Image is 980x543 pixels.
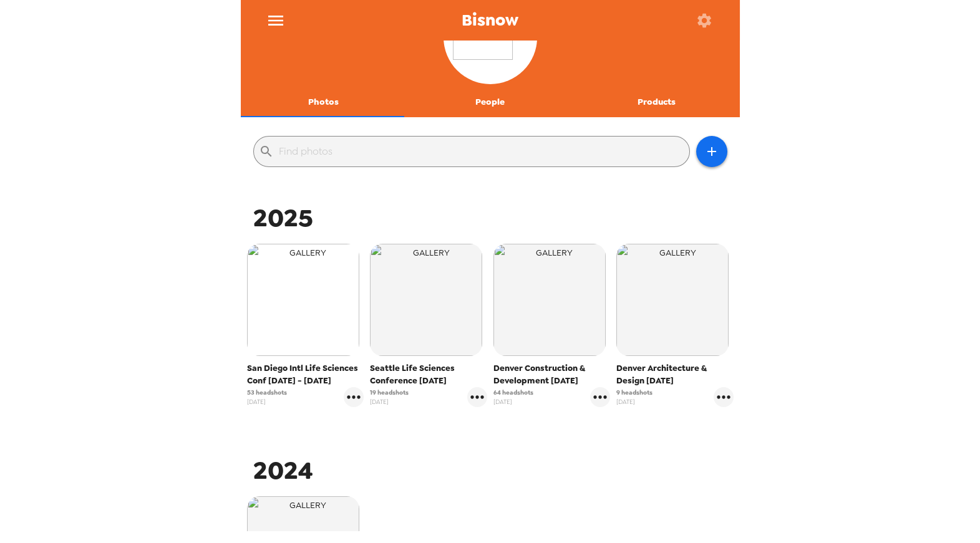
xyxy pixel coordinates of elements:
[279,142,684,161] input: Find photos
[616,397,653,406] span: [DATE]
[370,388,409,397] span: 19 headshots
[714,387,734,407] button: gallery menu
[344,387,364,407] button: gallery menu
[616,388,653,397] span: 9 headshots
[493,397,533,406] span: [DATE]
[573,87,740,117] button: Products
[493,362,611,387] span: Denver Construction & Development [DATE]
[493,244,606,356] img: gallery
[253,201,313,234] span: 2025
[370,397,409,406] span: [DATE]
[370,244,482,356] img: gallery
[370,362,487,387] span: Seattle Life Sciences Conference [DATE]
[247,397,287,406] span: [DATE]
[616,244,729,356] img: gallery
[253,454,313,487] span: 2024
[616,362,734,387] span: Denver Architecture & Design [DATE]
[241,87,407,117] button: Photos
[462,12,518,29] span: Bisnow
[247,362,364,387] span: San Diego Intl Life Sciences Conf [DATE] - [DATE]
[467,387,487,407] button: gallery menu
[247,244,359,356] img: gallery
[493,388,533,397] span: 64 headshots
[407,87,573,117] button: People
[590,387,610,407] button: gallery menu
[247,388,287,397] span: 53 headshots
